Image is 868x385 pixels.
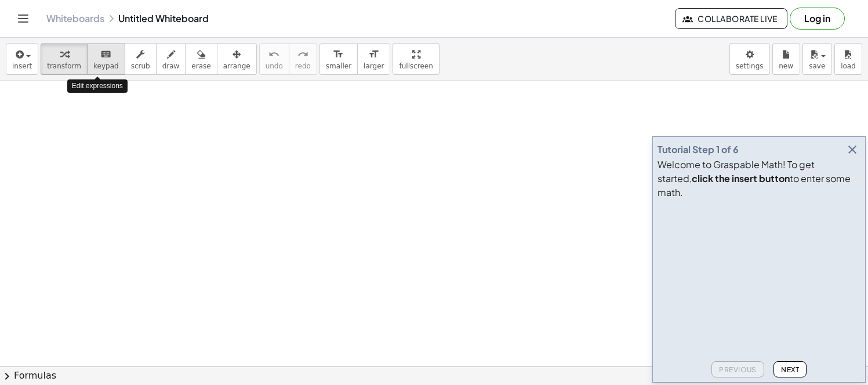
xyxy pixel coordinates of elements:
span: new [779,62,793,70]
button: scrub [125,43,157,75]
span: fullscreen [399,62,433,70]
button: transform [41,43,88,75]
i: undo [268,48,279,61]
span: Next [781,365,799,374]
button: redoredo [289,43,317,75]
button: arrange [217,43,257,75]
button: settings [729,43,770,75]
span: redo [295,62,311,70]
span: settings [736,62,764,70]
button: undoundo [259,43,289,75]
button: erase [185,43,217,75]
i: format_size [333,48,344,61]
span: Collaborate Live [685,13,778,24]
span: arrange [223,62,250,70]
button: insert [6,43,38,75]
span: erase [191,62,210,70]
span: keypad [93,62,119,70]
button: save [802,43,832,75]
button: format_sizelarger [357,43,390,75]
div: Tutorial Step 1 of 6 [658,143,739,157]
span: transform [47,62,81,70]
span: draw [162,62,180,70]
span: undo [266,62,283,70]
button: draw [156,43,186,75]
button: keyboardkeypad [87,43,125,75]
button: Collaborate Live [675,8,787,29]
button: Toggle navigation [14,9,32,28]
button: Log in [790,8,845,30]
span: scrub [131,62,150,70]
span: larger [364,62,384,70]
b: click the insert button [692,172,790,184]
button: new [772,43,800,75]
button: Next [773,361,807,377]
div: Edit expressions [67,79,128,93]
div: Welcome to Graspable Math! To get started, to enter some math. [658,158,860,199]
a: Whiteboards [46,13,104,24]
i: keyboard [100,48,111,61]
span: load [841,62,856,70]
i: format_size [368,48,379,61]
span: insert [12,62,32,70]
span: smaller [326,62,351,70]
i: redo [297,48,308,61]
span: save [809,62,825,70]
button: fullscreen [393,43,439,75]
button: format_sizesmaller [319,43,358,75]
button: load [834,43,862,75]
